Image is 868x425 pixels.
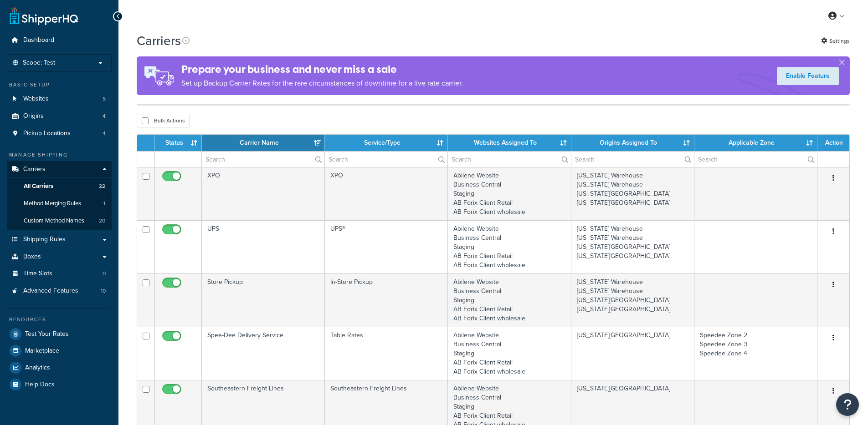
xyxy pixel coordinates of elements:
[7,32,112,49] a: Dashboard
[103,270,106,278] span: 0
[7,91,112,107] a: Websites 5
[23,59,55,67] span: Scope: Test
[23,95,49,103] span: Websites
[571,327,694,380] td: [US_STATE][GEOGRAPHIC_DATA]
[448,327,571,380] td: Abilene Website Business Central Staging AB Forix Client Retail AB Forix Client wholesale
[7,195,112,212] li: Method Merging Rules
[571,135,694,151] th: Origins Assigned To: activate to sort column ascending
[7,125,112,142] a: Pickup Locations 4
[7,178,112,195] a: All Carriers 22
[202,327,325,380] td: Spee-Dee Delivery Service
[23,130,71,137] span: Pickup Locations
[7,195,112,212] a: Method Merging Rules 1
[821,35,850,47] a: Settings
[23,253,41,261] span: Boxes
[448,220,571,273] td: Abilene Website Business Central Staging AB Forix Client Retail AB Forix Client wholesale
[325,167,448,220] td: XPO
[7,212,112,229] a: Custom Method Names 20
[7,248,112,265] a: Boxes
[7,316,112,324] div: Resources
[137,114,190,127] button: Bulk Actions
[777,67,839,85] a: Enable Feature
[23,236,66,243] span: Shipping Rules
[25,347,59,355] span: Marketplace
[202,152,324,167] input: Search
[7,359,112,376] a: Analytics
[24,182,53,190] span: All Carriers
[571,152,694,167] input: Search
[7,161,112,230] li: Carriers
[571,167,694,220] td: [US_STATE] Warehouse [US_STATE] Warehouse [US_STATE][GEOGRAPHIC_DATA] [US_STATE][GEOGRAPHIC_DATA]
[202,220,325,273] td: UPS
[23,287,78,295] span: Advanced Features
[7,343,112,359] a: Marketplace
[7,108,112,125] a: Origins 4
[448,152,570,167] input: Search
[325,273,448,327] td: In-Store Pickup
[103,130,106,137] span: 4
[7,91,112,107] li: Websites
[103,112,106,120] span: 4
[571,220,694,273] td: [US_STATE] Warehouse [US_STATE] Warehouse [US_STATE][GEOGRAPHIC_DATA] [US_STATE][GEOGRAPHIC_DATA]
[23,166,46,173] span: Carriers
[7,265,112,282] li: Time Slots
[7,231,112,248] a: Shipping Rules
[7,326,112,342] a: Test Your Rates
[99,217,105,225] span: 20
[202,135,325,151] th: Carrier Name: activate to sort column ascending
[24,200,81,207] span: Method Merging Rules
[694,152,817,167] input: Search
[25,381,55,389] span: Help Docs
[137,32,181,50] h1: Carriers
[23,36,54,44] span: Dashboard
[7,125,112,142] li: Pickup Locations
[694,135,817,151] th: Applicable Zone: activate to sort column ascending
[23,270,52,278] span: Time Slots
[103,200,105,207] span: 1
[137,56,181,95] img: ad-rules-rateshop-fe6ec290ccb7230408bd80ed9643f0289d75e0ffd9eb532fc0e269fcd187b520.png
[155,135,202,151] th: Status: activate to sort column ascending
[7,178,112,195] li: All Carriers
[325,327,448,380] td: Table Rates
[448,167,571,220] td: Abilene Website Business Central Staging AB Forix Client Retail AB Forix Client wholesale
[325,220,448,273] td: UPS®
[103,95,106,103] span: 5
[25,330,69,338] span: Test Your Rates
[694,327,817,380] td: Speedee Zone 2 Speedee Zone 3 Speedee Zone 4
[10,7,78,25] a: ShipperHQ Home
[181,62,463,77] h4: Prepare your business and never miss a sale
[836,393,859,416] button: Open Resource Center
[7,376,112,393] a: Help Docs
[7,151,112,159] div: Manage Shipping
[448,135,571,151] th: Websites Assigned To: activate to sort column ascending
[325,152,447,167] input: Search
[7,283,112,299] a: Advanced Features 10
[7,283,112,299] li: Advanced Features
[25,364,50,372] span: Analytics
[181,77,463,90] p: Set up Backup Carrier Rates for the rare circumstances of downtime for a live rate carrier.
[101,287,106,295] span: 10
[325,135,448,151] th: Service/Type: activate to sort column ascending
[7,212,112,229] li: Custom Method Names
[7,265,112,282] a: Time Slots 0
[7,161,112,178] a: Carriers
[817,135,849,151] th: Action
[202,273,325,327] td: Store Pickup
[571,273,694,327] td: [US_STATE] Warehouse [US_STATE] Warehouse [US_STATE][GEOGRAPHIC_DATA] [US_STATE][GEOGRAPHIC_DATA]
[99,182,105,190] span: 22
[202,167,325,220] td: XPO
[7,81,112,89] div: Basic Setup
[23,112,44,120] span: Origins
[7,108,112,125] li: Origins
[448,273,571,327] td: Abilene Website Business Central Staging AB Forix Client Retail AB Forix Client wholesale
[24,217,84,225] span: Custom Method Names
